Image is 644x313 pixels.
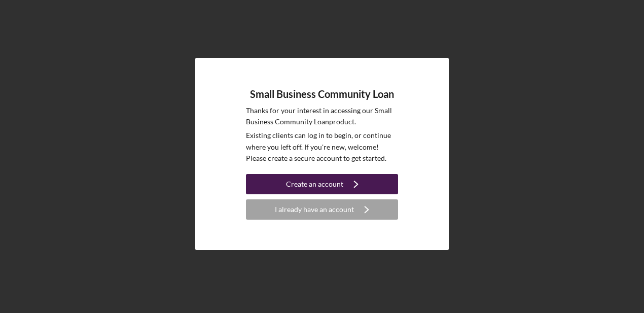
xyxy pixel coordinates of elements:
[27,59,35,67] img: tab_domain_overview_orange.svg
[246,174,398,194] button: Create an account
[16,26,24,34] img: website_grey.svg
[112,60,171,66] div: Keywords by Traffic
[16,16,24,24] img: logo_orange.svg
[275,199,354,220] div: I already have an account
[246,130,398,164] p: Existing clients can log in to begin, or continue where you left off. If you're new, welcome! Ple...
[246,174,398,197] a: Create an account
[286,174,343,194] div: Create an account
[246,105,398,128] p: Thanks for your interest in accessing our Small Business Community Loan product.
[39,60,91,66] div: Domain Overview
[101,59,109,67] img: tab_keywords_by_traffic_grey.svg
[26,26,112,34] div: Domain: [DOMAIN_NAME]
[28,16,50,24] div: v 4.0.25
[246,199,398,220] button: I already have an account
[250,88,394,100] h4: Small Business Community Loan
